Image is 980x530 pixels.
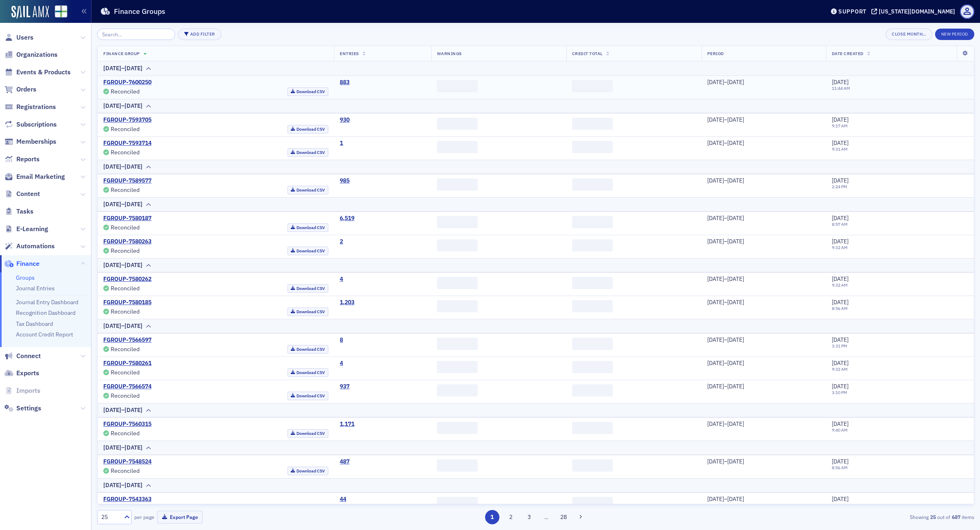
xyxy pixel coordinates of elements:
[103,200,143,209] div: [DATE]–[DATE]
[16,207,33,216] span: Tasks
[340,458,350,465] div: 487
[287,467,329,475] a: Download CSV
[134,513,154,521] label: per page
[103,496,151,503] a: FGROUP-7543363
[832,305,848,311] time: 8:56 AM
[16,68,71,77] span: Events & Products
[572,51,603,56] span: Credit Total
[832,383,849,390] span: [DATE]
[832,420,849,428] span: [DATE]
[340,496,346,503] div: 44
[16,50,58,59] span: Organizations
[707,79,820,86] div: [DATE]–[DATE]
[103,116,151,124] a: FGROUP-7593705
[111,286,140,291] div: Reconciled
[103,238,151,245] a: FGROUP-7580263
[103,261,143,269] div: [DATE]–[DATE]
[707,336,820,344] div: [DATE]–[DATE]
[437,422,478,434] span: ‌
[4,386,40,395] a: Imports
[832,366,848,372] time: 9:32 AM
[707,238,820,245] div: [DATE]–[DATE]
[103,443,143,452] div: [DATE]–[DATE]
[340,238,343,245] div: 2
[707,51,724,56] span: Period
[287,223,329,232] a: Download CSV
[340,276,343,283] div: 4
[103,215,151,222] a: FGROUP-7580187
[572,277,613,289] span: ‌
[340,140,343,147] div: 1
[707,458,820,465] div: [DATE]–[DATE]
[522,510,537,524] button: 3
[437,239,478,252] span: ‌
[929,513,937,521] strong: 25
[340,360,343,367] div: 4
[103,102,143,110] div: [DATE]–[DATE]
[572,338,613,350] span: ‌
[832,336,849,343] span: [DATE]
[707,215,820,222] div: [DATE]–[DATE]
[871,9,958,14] button: [US_STATE][DOMAIN_NAME]
[572,361,613,373] span: ‌
[832,85,850,91] time: 11:44 AM
[16,137,56,146] span: Memberships
[832,51,864,56] span: Date Created
[832,184,847,189] time: 2:24 PM
[16,120,57,129] span: Subscriptions
[340,383,350,390] a: 937
[832,245,848,250] time: 9:32 AM
[4,85,36,94] a: Orders
[437,216,478,228] span: ‌
[340,299,354,306] div: 1,203
[4,50,58,59] a: Organizations
[572,80,613,92] span: ‌
[832,427,848,433] time: 9:40 AM
[832,495,849,503] span: [DATE]
[340,215,354,222] a: 6,519
[4,189,40,198] a: Content
[340,116,350,124] div: 930
[832,390,847,395] time: 3:10 PM
[287,125,329,134] a: Download CSV
[114,7,165,16] h1: Finance Groups
[16,331,73,338] a: Account Credit Report
[103,177,151,185] a: FGROUP-7589577
[11,6,49,19] a: SailAMX
[437,497,478,509] span: ‌
[287,392,329,400] a: Download CSV
[437,459,478,472] span: ‌
[340,421,354,428] a: 1,171
[103,421,151,428] a: FGROUP-7560315
[49,5,67,19] a: View Homepage
[707,116,820,124] div: [DATE]–[DATE]
[103,336,151,344] a: FGROUP-7566597
[707,421,820,428] div: [DATE]–[DATE]
[707,299,820,306] div: [DATE]–[DATE]
[55,5,67,18] img: SailAMX
[832,214,849,222] span: [DATE]
[4,259,40,268] a: Finance
[557,510,571,524] button: 28
[572,459,613,472] span: ‌
[103,299,151,306] a: FGROUP-7580185
[4,242,55,251] a: Automations
[16,298,78,306] a: Journal Entry Dashboard
[707,360,820,367] div: [DATE]–[DATE]
[16,404,41,413] span: Settings
[16,352,41,361] span: Connect
[287,148,329,157] a: Download CSV
[838,8,866,15] div: Support
[16,242,55,251] span: Automations
[832,298,849,306] span: [DATE]
[541,513,552,521] span: …
[4,352,41,361] a: Connect
[572,497,613,509] span: ‌
[886,29,932,40] button: Close Month…
[287,429,329,438] a: Download CSV
[16,369,39,378] span: Exports
[157,511,203,523] button: Export Page
[832,343,847,349] time: 3:31 PM
[16,320,53,327] a: Tax Dashboard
